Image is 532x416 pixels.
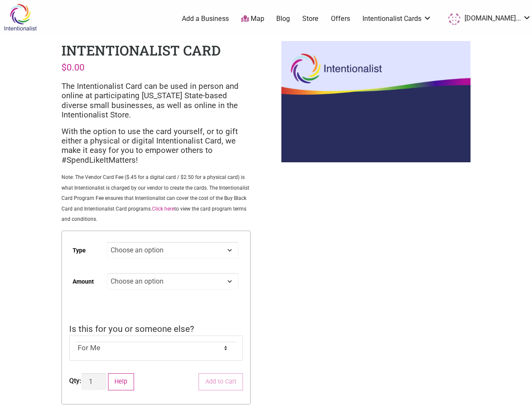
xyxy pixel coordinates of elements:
a: Click here [152,206,174,212]
span: $ [61,62,67,73]
button: Help [108,373,134,391]
h1: Intentionalist Card [61,41,221,59]
bdi: 0.00 [61,62,85,73]
button: Add to Cart [199,373,243,391]
label: Amount [73,272,94,291]
a: Offers [331,14,350,23]
a: Store [302,14,319,23]
p: The Intentionalist Card can be used in person and online at participating [US_STATE] State-based ... [61,82,251,120]
a: [DOMAIN_NAME]... [444,11,531,26]
span: Note: The Vendor Card Fee ($.45 for a digital card / $2.50 for a physical card) is what Intention... [61,174,249,222]
div: Qty: [69,376,82,386]
a: Map [241,14,264,24]
label: Type [73,241,86,260]
input: Product quantity [82,373,106,390]
a: Add a Business [182,14,229,23]
span: Is this for you or someone else? [69,324,194,334]
select: Is this for you or someone else? [76,342,237,354]
a: Intentionalist Cards [362,14,432,23]
a: Blog [276,14,290,23]
img: Intentionalist Card [281,41,471,162]
p: With the option to use the card yourself, or to gift either a physical or digital Intentionalist ... [61,127,251,165]
li: cschool.com... [444,11,531,26]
